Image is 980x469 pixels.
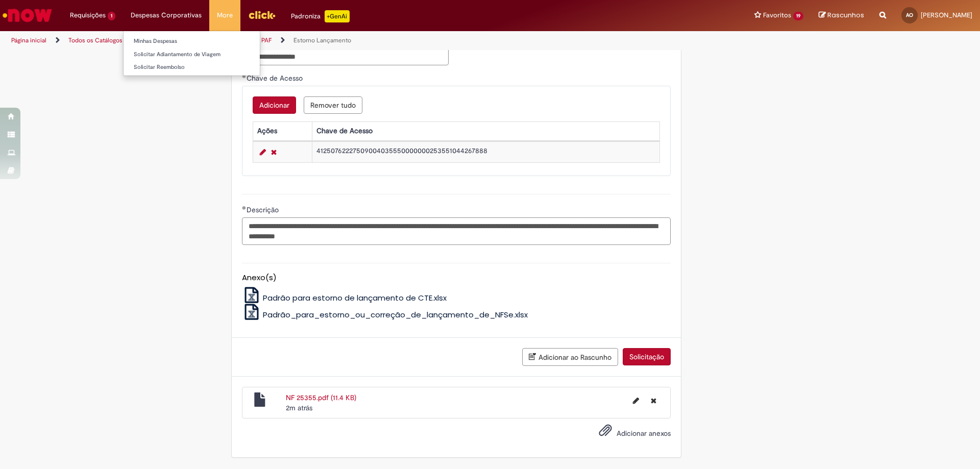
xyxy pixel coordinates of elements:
a: Estorno Lançamento [293,36,351,44]
a: Padrão_para_estorno_ou_correção_de_lançamento_de_NFSe.xlsx [242,309,528,320]
a: Página inicial [11,36,46,44]
span: 1 [108,12,115,20]
button: Solicitação [623,348,671,365]
span: Obrigatório Preenchido [242,206,247,210]
span: Descrição [247,205,281,214]
input: Informe o motivo do estorno [242,48,449,65]
span: Padrão para estorno de lançamento de CTE.xlsx [263,292,447,303]
a: Todos os Catálogos [68,36,122,44]
a: NF 25355.pdf (11.4 KB) [286,393,356,402]
span: Chave de Acesso [247,73,305,83]
a: Minhas Despesas [124,36,260,47]
button: Adicionar ao Rascunho [522,348,618,366]
h5: Anexo(s) [242,274,671,282]
textarea: Descrição [242,217,671,245]
span: More [217,10,233,20]
a: PAF [261,36,272,44]
time: 29/08/2025 07:47:08 [286,403,312,412]
span: Requisições [70,10,106,20]
button: Add a row for Chave de Acesso [253,96,296,114]
a: Editar Linha 1 [257,146,268,158]
div: Padroniza [291,10,350,22]
button: Adicionar anexos [596,421,615,445]
button: Editar nome de arquivo NF 25355.pdf [627,392,645,409]
span: Padrão_para_estorno_ou_correção_de_lançamento_de_NFSe.xlsx [263,309,528,320]
ul: Despesas Corporativas [123,31,260,76]
a: Solicitar Adiantamento de Viagem [124,49,260,60]
span: [PERSON_NAME] [921,11,972,19]
a: Remover linha 1 [268,146,279,158]
span: Obrigatório Preenchido [242,74,247,78]
img: ServiceNow [1,5,54,26]
span: Adicionar anexos [617,429,671,438]
th: Ações [253,122,312,141]
span: Favoritos [763,10,791,20]
span: AO [906,12,913,18]
button: Excluir NF 25355.pdf [645,392,663,409]
span: 19 [793,12,803,20]
button: Remove all rows for Chave de Acesso [304,96,362,114]
a: Solicitar Reembolso [124,62,260,73]
a: Rascunhos [819,11,864,20]
th: Chave de Acesso [312,122,660,141]
span: Rascunhos [827,10,864,20]
ul: Trilhas de página [8,31,646,50]
p: +GenAi [325,10,350,22]
span: 2m atrás [286,403,312,412]
span: Despesas Corporativas [131,10,202,20]
img: click_logo_yellow_360x200.png [248,7,276,22]
a: Padrão para estorno de lançamento de CTE.xlsx [242,292,447,303]
td: 41250762227509004035550000000253551044267888 [312,142,660,163]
